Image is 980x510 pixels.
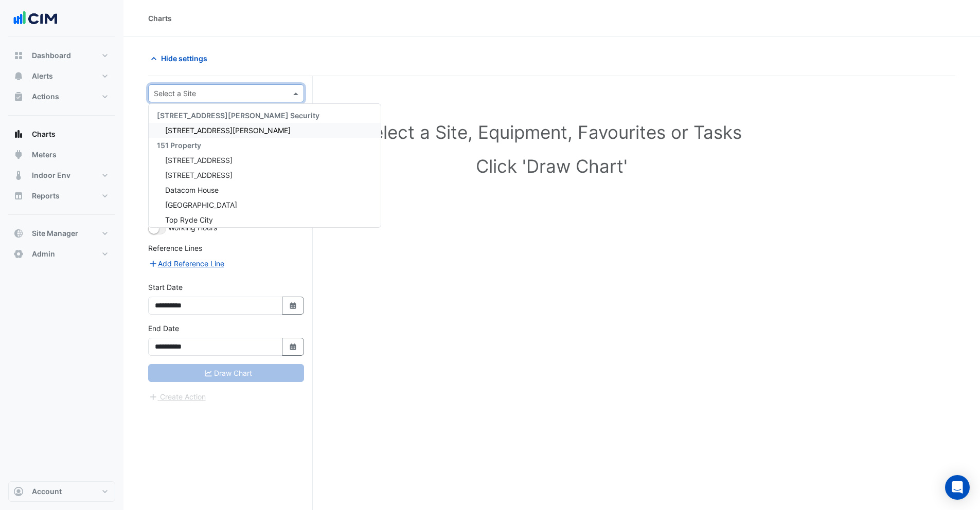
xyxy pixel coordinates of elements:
div: Options List [149,104,381,227]
span: Site Manager [32,228,78,239]
span: Admin [32,249,55,259]
span: Charts [32,129,56,139]
span: Datacom House [165,186,219,194]
h1: Click 'Draw Chart' [171,155,933,177]
span: Account [32,486,62,497]
span: 151 Property [157,141,201,150]
label: Start Date [148,282,183,293]
span: [GEOGRAPHIC_DATA] [165,201,237,209]
app-icon: Admin [13,249,24,259]
app-icon: Dashboard [13,50,24,61]
button: Actions [8,86,115,107]
app-icon: Indoor Env [13,170,24,180]
app-icon: Alerts [13,71,24,81]
span: Actions [32,92,59,102]
div: Charts [148,13,172,24]
button: Meters [8,144,115,165]
app-icon: Meters [13,150,24,160]
label: Reference Lines [148,243,202,253]
button: Site Manager [8,223,115,244]
span: Dashboard [32,50,71,61]
button: Dashboard [8,45,115,66]
h1: Select a Site, Equipment, Favourites or Tasks [171,121,933,143]
span: Top Ryde City [165,215,213,224]
app-icon: Reports [13,191,24,201]
app-icon: Charts [13,129,24,139]
fa-icon: Select Date [289,342,298,351]
span: Indoor Env [32,170,70,180]
img: Company Logo [12,8,59,29]
button: Indoor Env [8,165,115,186]
label: End Date [148,323,179,334]
app-escalated-ticket-create-button: Please correct errors first [148,391,206,400]
button: Hide settings [148,49,214,67]
app-icon: Site Manager [13,228,24,239]
fa-icon: Select Date [289,301,298,310]
button: Alerts [8,66,115,86]
span: [STREET_ADDRESS] [165,156,233,165]
span: Reports [32,191,60,201]
span: Meters [32,150,57,160]
span: [STREET_ADDRESS][PERSON_NAME] [165,126,291,135]
span: Working Hours [168,223,217,232]
button: Add Reference Line [148,258,225,269]
span: Hide settings [161,53,207,64]
button: Charts [8,124,115,144]
app-icon: Actions [13,92,24,102]
button: Account [8,481,115,502]
div: Open Intercom Messenger [945,475,970,500]
button: Reports [8,186,115,206]
span: [STREET_ADDRESS] [165,171,233,179]
span: Alerts [32,71,53,81]
span: [STREET_ADDRESS][PERSON_NAME] Security [157,111,319,120]
button: Admin [8,244,115,264]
